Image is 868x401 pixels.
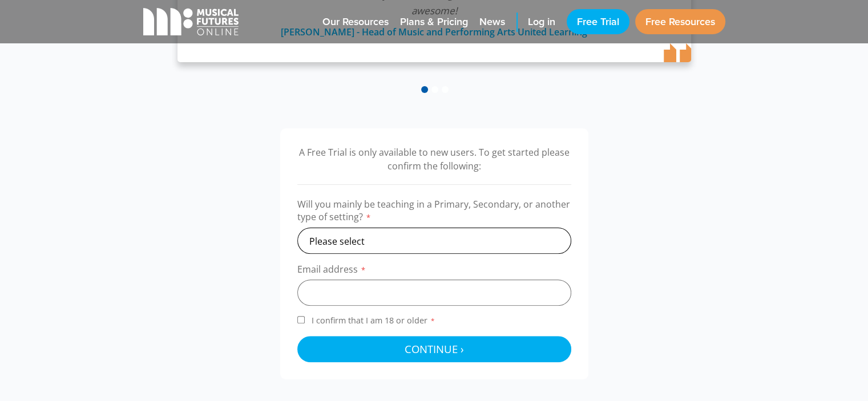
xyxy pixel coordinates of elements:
[297,263,571,280] label: Email address
[635,9,725,34] a: Free Resources
[297,198,571,228] label: Will you mainly be teaching in a Primary, Secondary, or another type of setting?
[297,336,571,362] button: Continue ›
[322,14,389,30] span: Our Resources
[479,14,505,30] span: News
[405,342,464,356] span: Continue ›
[528,14,555,30] span: Log in
[297,145,571,173] p: A Free Trial is only available to new users. To get started please confirm the following:
[400,14,468,30] span: Plans & Pricing
[297,316,305,323] input: I confirm that I am 18 or older*
[567,9,629,34] a: Free Trial
[309,315,438,326] span: I confirm that I am 18 or older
